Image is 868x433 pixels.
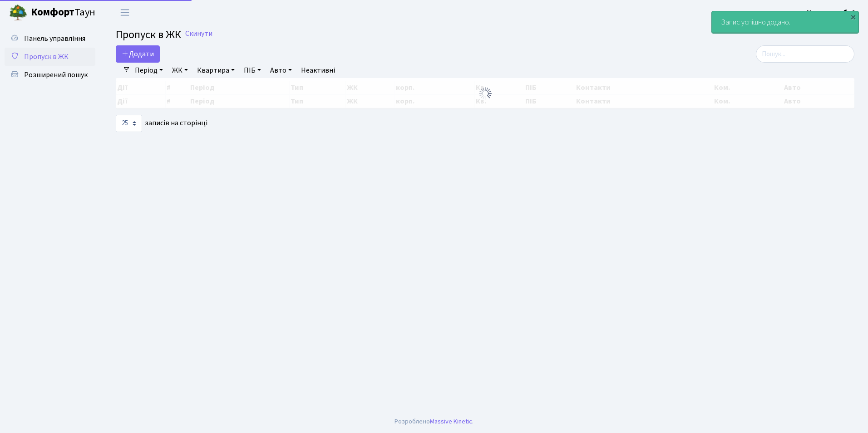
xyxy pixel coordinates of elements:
[5,48,95,66] a: Пропуск в ЖК
[116,115,142,132] select: записів на сторінці
[116,115,207,132] label: записів на сторінці
[9,4,27,22] img: logo.png
[185,30,212,38] a: Скинути
[807,7,857,18] a: Консьєрж б. 4.
[31,5,95,20] span: Таун
[122,49,154,59] span: Додати
[848,12,858,21] div: ×
[193,63,238,78] a: Квартира
[113,5,136,20] button: Переключити навігацію
[5,30,95,48] a: Панель управління
[5,66,95,84] a: Розширений пошук
[807,8,857,18] b: Консьєрж б. 4.
[31,5,74,20] b: Комфорт
[712,11,858,33] div: Запис успішно додано.
[478,86,493,101] img: Обробка...
[116,27,181,43] span: Пропуск в ЖК
[168,63,192,78] a: ЖК
[395,417,473,427] div: Розроблено .
[430,417,472,426] a: Massive Kinetic
[116,45,160,63] a: Додати
[24,52,69,62] span: Пропуск в ЖК
[297,63,339,78] a: Неактивні
[240,63,265,78] a: ПІБ
[266,63,296,78] a: Авто
[24,34,85,44] span: Панель управління
[24,70,88,80] span: Розширений пошук
[756,45,854,63] input: Пошук...
[131,63,167,78] a: Період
